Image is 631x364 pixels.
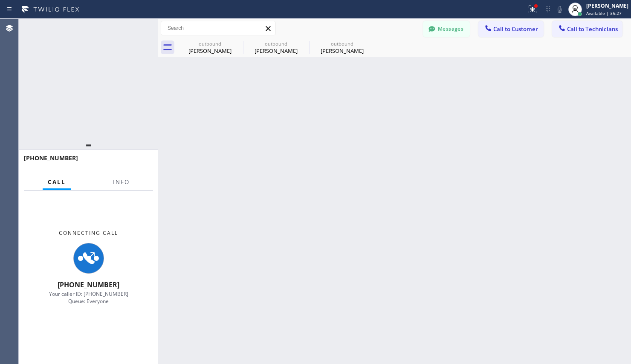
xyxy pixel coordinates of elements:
[108,174,135,191] button: Info
[49,290,128,305] span: Your caller ID: [PHONE_NUMBER] Queue: Everyone
[244,38,308,57] div: Arna Vodenos
[586,10,622,16] span: Available | 35:27
[493,25,538,33] span: Call to Customer
[310,40,374,47] div: outbound
[423,21,470,37] button: Messages
[586,2,628,9] div: [PERSON_NAME]
[478,21,544,37] button: Call to Customer
[24,154,78,162] span: [PHONE_NUMBER]
[567,25,618,33] span: Call to Technicians
[178,47,242,55] div: [PERSON_NAME]
[178,38,242,57] div: Mary Link
[43,174,71,191] button: Call
[178,40,242,47] div: outbound
[48,178,66,186] span: Call
[58,280,119,289] span: [PHONE_NUMBER]
[310,47,374,55] div: [PERSON_NAME]
[244,47,308,55] div: [PERSON_NAME]
[113,178,130,186] span: Info
[244,40,308,47] div: outbound
[161,21,275,35] input: Search
[310,38,374,57] div: Erwin Valencia
[552,21,622,37] button: Call to Technicians
[554,3,566,15] button: Mute
[59,229,118,237] span: Connecting Call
